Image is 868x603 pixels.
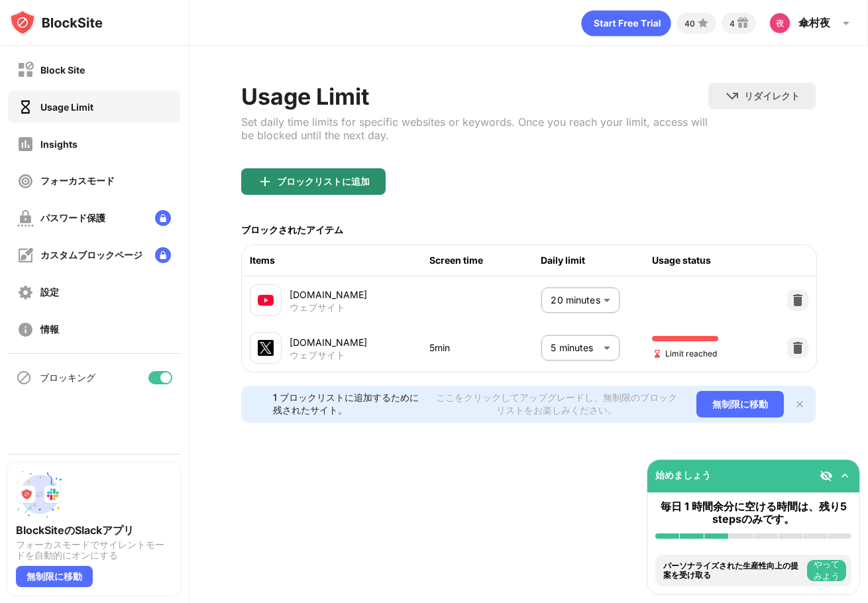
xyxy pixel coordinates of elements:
[663,561,804,580] div: パーソナライズされた生産性向上の提案を受け取る
[290,301,345,313] div: ウェブサイト
[730,19,735,28] div: 4
[40,372,95,384] div: ブロッキング
[652,253,763,268] div: Usage status
[250,253,430,268] div: Items
[155,247,171,263] img: lock-menu.svg
[16,470,64,518] img: push-slack.svg
[16,539,172,561] div: フォーカスモードでサイレントモードを自動的にオンにする
[684,19,695,28] div: 40
[655,500,851,525] div: 毎日 1 時間余分に空ける時間は、残り5 stepsのみです。
[735,15,751,31] img: reward-small.svg
[17,173,34,190] img: focus-off.svg
[17,247,34,264] img: customize-block-page-off.svg
[429,253,541,268] div: Screen time
[40,249,142,262] div: カスタムブロックページ
[17,62,34,78] img: block-off.svg
[241,83,709,110] div: Usage Limit
[820,469,833,482] img: eye-not-visible.svg
[241,115,709,142] div: Set daily time limits for specific websites or keywords. Once you reach your limit, access will b...
[17,284,34,301] img: settings-off.svg
[695,15,711,31] img: points-small.svg
[769,13,790,34] img: ACg8ocKbE3LqN6xK8aXcOeIOB7l7ezlilCyaTBtgCCX_OjUD3qBoOA=s96-c
[258,292,274,308] img: favicons
[40,286,59,299] div: 設定
[16,566,93,587] div: 無制限に移動
[40,212,105,225] div: パスワード保護
[581,10,671,36] div: animation
[432,392,680,417] div: ここをクリックしてアップグレードし、無制限のブロックリストをお楽しみください。
[16,523,172,537] div: BlockSiteのSlackアプリ
[16,370,32,386] img: blocking-icon.svg
[744,90,800,103] div: リダイレクト
[807,560,846,581] button: やってみよう
[541,253,652,268] div: Daily limit
[258,340,274,356] img: favicons
[17,136,34,152] img: insights-off.svg
[696,391,784,417] div: 無制限に移動
[17,99,34,115] img: time-usage-on.svg
[652,349,663,359] img: hourglass-end.svg
[551,341,598,355] p: 5 minutes
[652,347,717,360] span: Limit reached
[290,335,430,349] div: [DOMAIN_NAME]
[290,288,430,301] div: [DOMAIN_NAME]
[277,176,370,187] div: ブロックリストに追加
[9,9,103,36] img: logo-blocksite.svg
[273,392,424,417] div: 1 ブロックリストに追加するために残されたサイト。
[290,349,345,361] div: ウェブサイト
[40,138,78,150] div: Insights
[17,210,34,227] img: password-protection-off.svg
[40,64,85,76] div: Block Site
[155,210,171,226] img: lock-menu.svg
[655,469,711,482] div: 始めましょう
[838,469,851,482] img: omni-setup-toggle.svg
[40,101,93,113] div: Usage Limit
[798,16,830,30] div: 傘村夜
[429,341,541,355] div: 5min
[794,399,805,410] img: x-button.svg
[40,323,59,336] div: 情報
[17,321,34,338] img: about-off.svg
[551,293,598,307] p: 20 minutes
[241,224,343,237] div: ブロックされたアイテム
[40,175,115,188] div: フォーカスモード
